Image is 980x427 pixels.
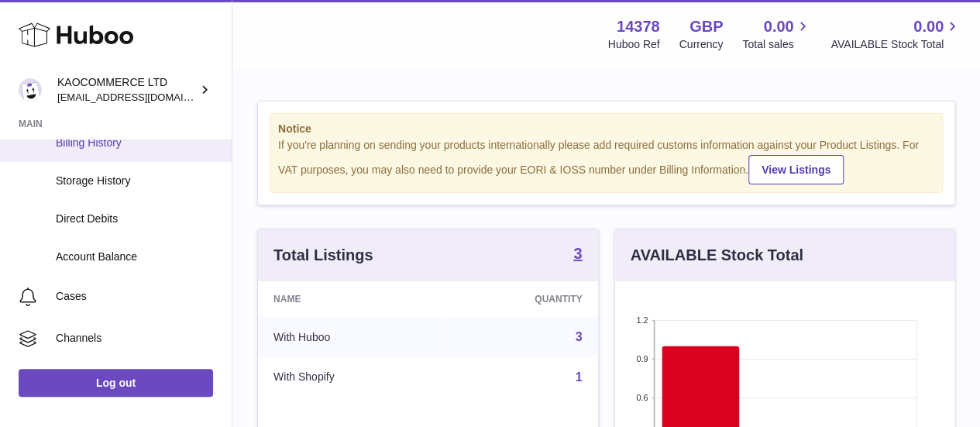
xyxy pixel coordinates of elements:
a: 0.00 AVAILABLE Stock Total [830,16,961,52]
th: Name [258,281,441,317]
a: 3 [576,330,583,343]
span: AVAILABLE Stock Total [830,37,961,52]
div: KAOCOMMERCE LTD [57,75,197,105]
span: Billing History [56,136,220,150]
span: Cases [56,289,220,304]
h3: Total Listings [273,245,373,266]
a: View Listings [748,155,844,184]
div: Currency [679,37,724,52]
span: Storage History [56,174,220,188]
th: Quantity [441,281,597,317]
span: 0.00 [913,16,944,37]
span: Channels [56,331,220,346]
td: With Shopify [258,357,441,398]
div: Huboo Ref [608,37,660,52]
a: Log out [19,369,213,397]
a: 0.00 Total sales [742,16,811,52]
span: Total sales [742,37,811,52]
img: internalAdmin-14378@internal.huboo.com [19,78,42,102]
td: With Huboo [258,317,441,357]
strong: 3 [573,246,582,261]
div: If you're planning on sending your products internationally please add required customs informati... [278,138,934,184]
h3: AVAILABLE Stock Total [631,245,803,266]
strong: 14378 [617,16,660,37]
a: 1 [576,370,583,384]
span: Direct Debits [56,212,220,226]
span: Account Balance [56,250,220,264]
text: 0.6 [636,393,648,402]
text: 1.2 [636,315,648,325]
span: [EMAIL_ADDRESS][DOMAIN_NAME] [57,91,228,103]
strong: Notice [278,122,934,136]
span: 0.00 [764,16,794,37]
a: 3 [573,246,582,264]
strong: GBP [689,16,723,37]
text: 0.9 [636,354,648,363]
